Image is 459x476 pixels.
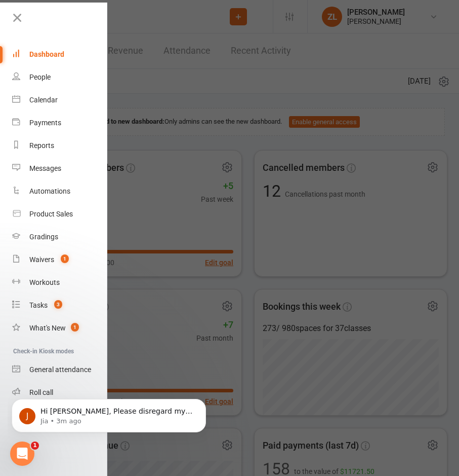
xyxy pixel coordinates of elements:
a: Workouts [12,271,108,294]
a: Reports [12,134,108,157]
a: General attendance kiosk mode [12,358,108,381]
div: General attendance [29,365,91,374]
div: Reports [29,141,54,150]
div: Dashboard [29,50,64,58]
a: Automations [12,180,108,203]
a: Messages [12,157,108,180]
span: 3 [54,300,62,309]
a: Gradings [12,226,108,248]
div: Messages [29,164,61,172]
a: Waivers 1 [12,248,108,271]
div: Workouts [29,278,60,286]
div: People [29,73,51,81]
a: Dashboard [12,43,108,66]
iframe: Intercom notifications message [8,378,210,449]
a: What's New1 [12,317,108,340]
span: 1 [61,254,69,263]
a: Tasks 3 [12,294,108,317]
iframe: Intercom live chat [10,442,34,466]
div: Product Sales [29,210,73,218]
a: Calendar [12,89,108,112]
div: Waivers [29,255,54,264]
div: Gradings [29,233,58,241]
div: Tasks [29,301,48,309]
a: Product Sales [12,203,108,226]
a: Payments [12,112,108,134]
span: 1 [31,442,39,450]
div: What's New [29,324,66,332]
div: Payments [29,119,61,127]
a: People [12,66,108,89]
div: Automations [29,187,70,195]
span: 1 [71,323,79,332]
div: Calendar [29,96,58,104]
